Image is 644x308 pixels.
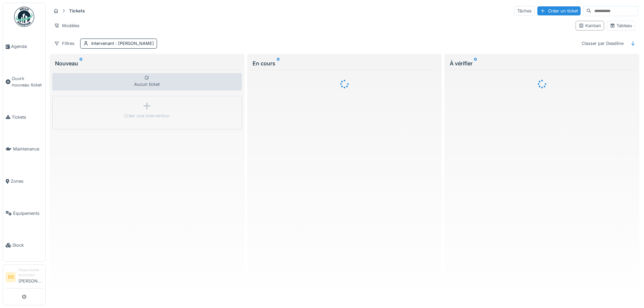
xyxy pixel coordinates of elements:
[579,39,627,48] div: Classer par Deadline
[610,22,632,29] div: Tableau
[18,267,43,287] li: [PERSON_NAME]
[51,21,83,30] div: Modèles
[3,165,45,197] a: Zones
[18,267,43,278] div: Responsable technicien
[11,43,43,50] span: Agenda
[13,146,43,152] span: Maintenance
[12,75,43,88] span: Ouvrir nouveau ticket
[114,41,154,46] span: : [PERSON_NAME]
[474,59,477,67] sup: 0
[3,63,45,101] a: Ouvrir nouveau ticket
[6,267,43,289] a: DS Responsable technicien[PERSON_NAME]
[12,242,43,248] span: Stock
[11,178,43,184] span: Zones
[537,6,581,15] div: Créer un ticket
[124,113,170,119] div: Créer une intervention
[3,30,45,63] a: Agenda
[3,101,45,133] a: Tickets
[55,59,239,67] div: Nouveau
[79,59,83,67] sup: 0
[579,22,601,29] div: Kanban
[3,197,45,230] a: Équipements
[253,59,437,67] div: En cours
[450,59,634,67] div: À vérifier
[13,210,43,217] span: Équipements
[3,229,45,261] a: Stock
[12,114,43,120] span: Tickets
[52,73,242,90] div: Aucun ticket
[51,39,77,48] div: Filtres
[6,272,16,282] li: DS
[14,7,34,27] img: Badge_color-CXgf-gQk.svg
[3,133,45,165] a: Maintenance
[91,40,154,47] div: Intervenant
[514,6,535,16] div: Tâches
[277,59,280,67] sup: 0
[66,8,88,14] strong: Tickets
